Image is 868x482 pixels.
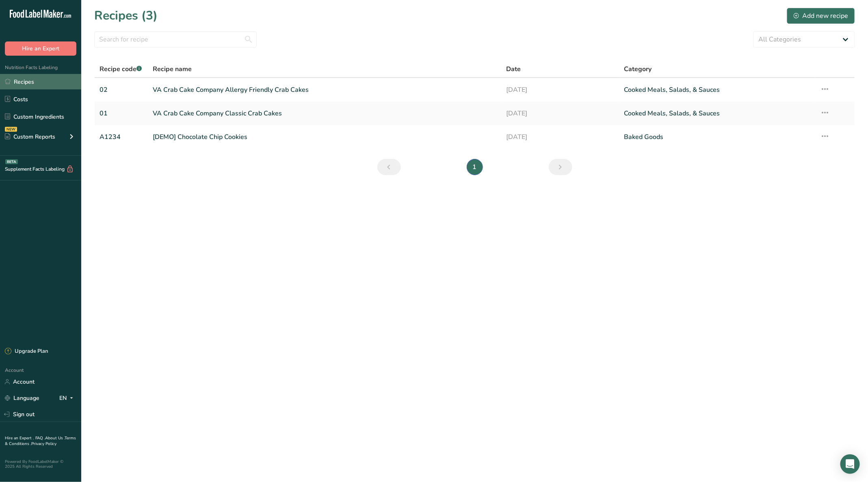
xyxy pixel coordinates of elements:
a: Next page [549,159,572,175]
a: FAQ . [35,435,45,441]
span: Category [624,64,652,74]
a: 01 [100,105,143,122]
div: Open Intercom Messenger [840,454,860,474]
div: BETA [5,159,18,164]
a: [DATE] [506,81,614,98]
div: EN [59,393,76,403]
a: A1234 [100,128,143,145]
div: NEW [5,127,17,132]
a: Privacy Policy [31,441,56,447]
a: Hire an Expert . [5,435,34,441]
div: Powered By FoodLabelMaker © 2025 All Rights Reserved [5,459,76,469]
a: Previous page [377,159,401,175]
a: Language [5,391,39,405]
a: About Us . [45,435,65,441]
a: VA Crab Cake Company Allergy Friendly Crab Cakes [153,81,496,98]
a: [DEMO] Chocolate Chip Cookies [153,128,496,145]
div: Upgrade Plan [5,347,48,356]
div: Add new recipe [794,11,848,21]
a: Baked Goods [624,128,810,145]
div: Custom Reports [5,132,55,141]
a: Cooked Meals, Salads, & Sauces [624,105,810,122]
button: Hire an Expert [5,41,76,56]
a: [DATE] [506,128,614,145]
span: Recipe name [153,64,192,74]
a: Terms & Conditions . [5,435,76,447]
button: Add new recipe [787,8,855,24]
a: Cooked Meals, Salads, & Sauces [624,81,810,98]
a: VA Crab Cake Company Classic Crab Cakes [153,105,496,122]
span: Recipe code [100,65,142,74]
span: Date [506,64,521,74]
a: [DATE] [506,105,614,122]
a: 02 [100,81,143,98]
h1: Recipes (3) [94,7,158,25]
input: Search for recipe [94,31,257,48]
